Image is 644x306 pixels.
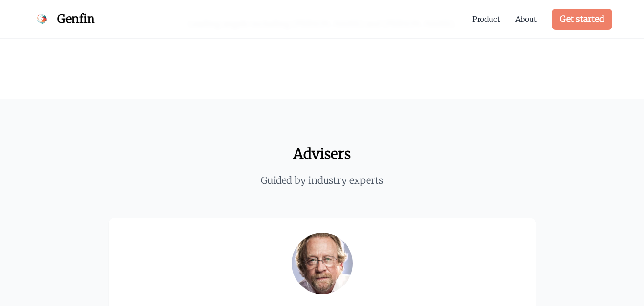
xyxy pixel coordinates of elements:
img: Joe Orr [292,233,353,294]
p: Guided by industry experts [109,174,536,187]
h2: Advisers [109,145,536,162]
a: Get started [552,9,612,30]
a: Genfin [32,10,95,29]
a: About [515,13,537,25]
img: Genfin Logo [32,10,51,29]
a: Product [472,13,500,25]
span: Genfin [57,11,95,27]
